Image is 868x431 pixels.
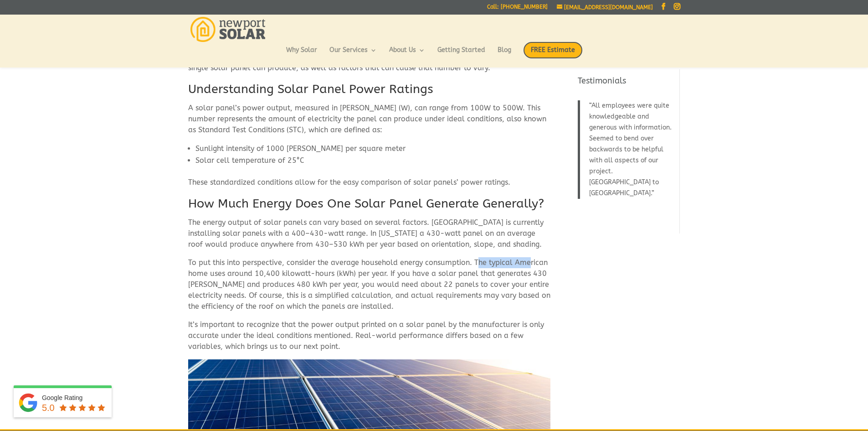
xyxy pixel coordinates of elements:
a: [EMAIL_ADDRESS][DOMAIN_NAME] [557,4,653,10]
a: Blog [498,47,511,62]
h2: Understanding Solar Panel Power Ratings [188,81,550,103]
a: Getting Started [437,47,485,62]
p: It’s important to recognize that the power output printed on a solar panel by the manufacturer is... [188,319,550,359]
li: Solar cell temperature of 25°C [195,155,550,166]
a: About Us [389,47,425,62]
a: Call: [PHONE_NUMBER] [487,4,548,14]
h2: How Much Energy Does One Solar Panel Generate Generally? [188,195,550,217]
a: FREE Estimate [524,42,582,68]
span: FREE Estimate [524,42,582,58]
h4: Testimonials [578,75,674,91]
p: To put this into perspective, consider the average household energy consumption. The typical Amer... [188,257,550,319]
p: These standardized conditions allow for the easy comparison of solar panels’ power ratings. [188,177,550,195]
p: A solar panel’s power output, measured in [PERSON_NAME] (W), can range from 100W to 500W. This nu... [188,103,550,143]
blockquote: All employees were quite knowledgeable and generous with information. Seemed to bend over backwar... [578,100,674,199]
div: Google Rating [42,393,107,402]
span: 5.0 [42,403,55,413]
a: Our Services [329,47,377,62]
p: The energy output of solar panels can vary based on several factors. [GEOGRAPHIC_DATA] is current... [188,217,550,257]
li: Sunlight intensity of 1000 [PERSON_NAME] per square meter [195,143,550,155]
img: Newport Solar | Solar Energy Optimized. [190,17,266,42]
a: Why Solar [286,47,317,62]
